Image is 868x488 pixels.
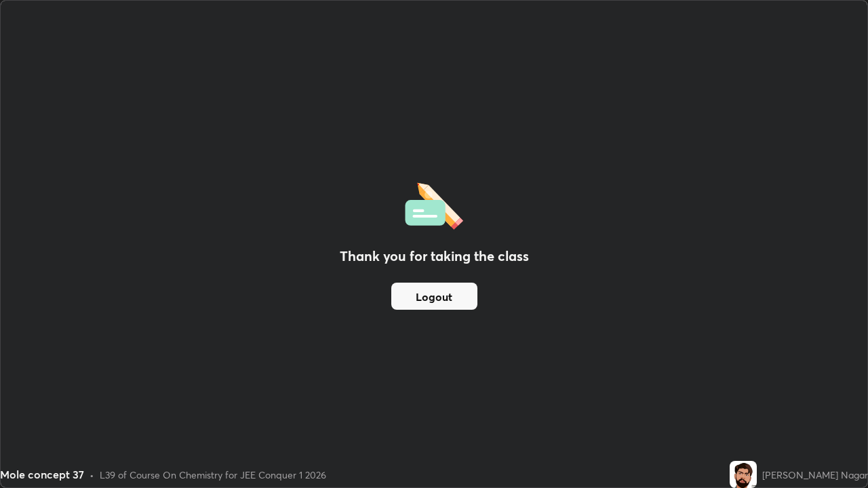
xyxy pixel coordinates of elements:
[391,283,477,310] button: Logout
[90,468,94,482] div: •
[405,178,463,230] img: offlineFeedback.1438e8b3.svg
[100,468,326,482] div: L39 of Course On Chemistry for JEE Conquer 1 2026
[762,468,868,482] div: [PERSON_NAME] Nagar
[730,461,757,488] img: 8a6df0ca86aa4bafae21e328bd8b9af3.jpg
[340,246,529,266] h2: Thank you for taking the class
